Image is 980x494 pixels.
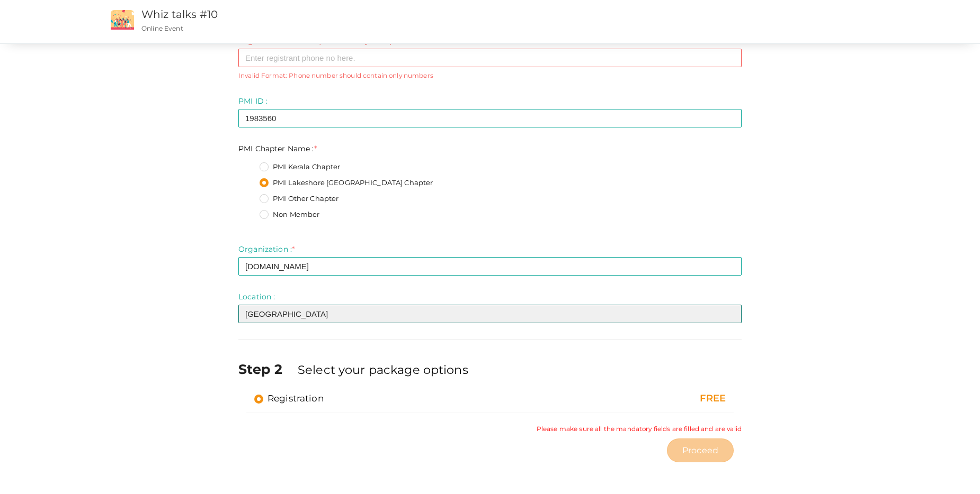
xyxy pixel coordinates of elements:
[298,361,468,378] label: Select your package options
[682,444,718,456] span: Proceed
[111,10,134,30] img: event2.png
[238,96,268,106] label: PMI ID :
[238,360,296,379] label: Step 2
[238,143,317,154] label: PMI Chapter Name :
[667,438,734,462] button: Proceed
[238,291,275,302] label: Location :
[260,162,341,172] label: PMI Kerala Chapter
[238,49,742,67] input: Enter registrant phone no here.
[141,8,218,21] a: Whiz talks #10
[260,178,433,188] label: PMI Lakeshore [GEOGRAPHIC_DATA] Chapter
[260,209,319,220] label: Non Member
[260,194,338,204] label: PMI Other Chapter
[582,392,726,406] div: FREE
[141,24,631,33] p: Online Event
[254,392,324,405] label: Registration
[238,244,295,254] label: Organization :
[238,71,742,80] small: Invalid Format: Phone number should contain only numbers
[537,424,742,433] small: Please make sure all the mandatory fields are filled and are valid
